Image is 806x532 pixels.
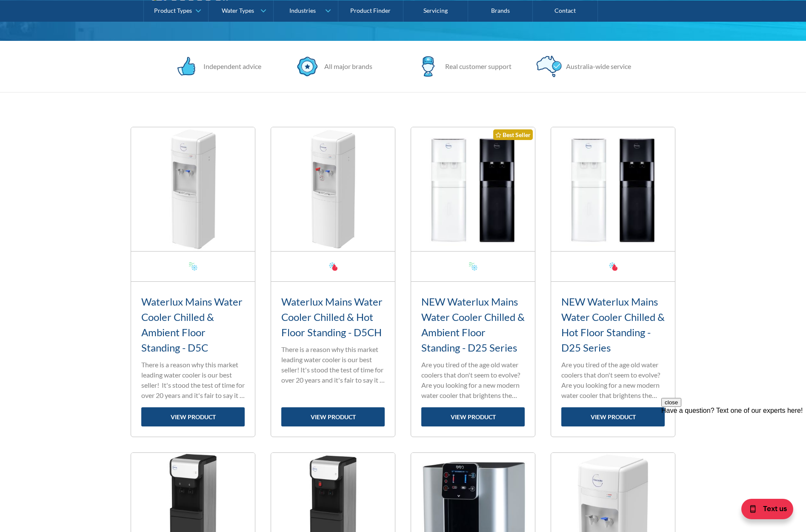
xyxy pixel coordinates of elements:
p: Are you tired of the age old water coolers that don't seem to evolve? Are you looking for a new m... [421,360,525,400]
a: view product [561,407,665,426]
div: Industries [289,7,316,14]
img: Waterlux Mains Water Cooler Chilled & Hot Floor Standing - D5CH [271,127,395,251]
div: Australia-wide service [562,61,631,72]
img: Waterlux Mains Water Cooler Chilled & Ambient Floor Standing - D5C [131,127,255,251]
p: There is a reason why this market leading water cooler is our best seller! It's stood the test of... [141,360,245,400]
p: There is a reason why this market leading water cooler is our best seller! It's stood the test of... [281,344,385,385]
div: Independent advice [199,61,261,72]
a: view product [141,407,245,426]
p: Are you tired of the age old water coolers that don't seem to evolve? Are you looking for a new m... [561,360,665,400]
div: Best Seller [493,129,533,140]
a: view product [421,407,525,426]
a: view product [281,407,385,426]
iframe: podium webchat widget bubble [721,489,806,532]
h3: Waterlux Mains Water Cooler Chilled & Ambient Floor Standing - D5C [141,294,245,355]
div: Real customer support [441,61,512,72]
img: NEW Waterlux Mains Water Cooler Chilled & Hot Floor Standing - D25 Series [551,127,675,251]
h3: Waterlux Mains Water Cooler Chilled & Hot Floor Standing - D5CH [281,294,385,340]
h3: NEW Waterlux Mains Water Cooler Chilled & Ambient Floor Standing - D25 Series [421,294,525,355]
iframe: podium webchat widget prompt [661,398,806,500]
h3: NEW Waterlux Mains Water Cooler Chilled & Hot Floor Standing - D25 Series [561,294,665,355]
div: Water Types [222,7,254,14]
div: All major brands [320,61,372,72]
img: NEW Waterlux Mains Water Cooler Chilled & Ambient Floor Standing - D25 Series [411,127,535,251]
div: Product Types [154,7,192,14]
